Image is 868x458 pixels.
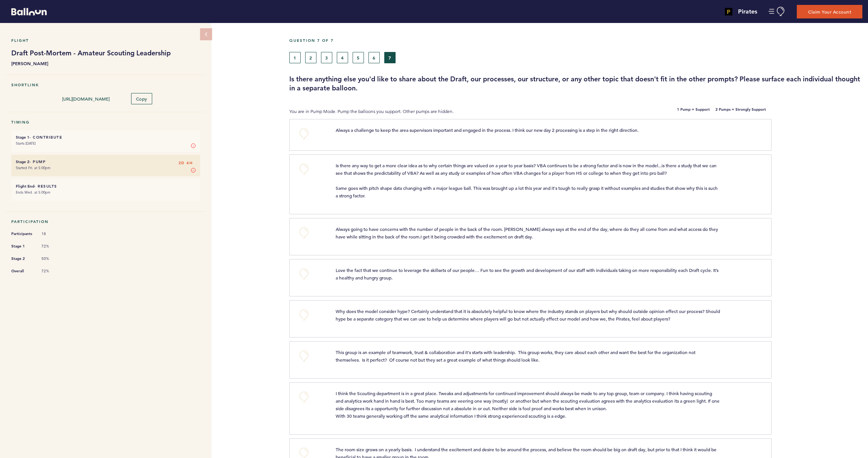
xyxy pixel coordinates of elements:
[11,219,200,224] h5: Participation
[11,38,200,43] h5: Flight
[289,38,862,43] h5: Question 7 of 7
[353,52,364,63] button: 5
[16,135,196,140] h6: - Contribute
[289,75,862,93] h3: Is there anything else you'd like to share about the Draft, our processes, our structure, or any ...
[11,243,34,250] span: Stage 1
[738,7,757,16] h4: Pirates
[16,190,50,195] time: Ends Wed. at 5:00pm
[336,127,639,133] span: Always a challenge to keep the area supervisors important and engaged in the process. I think our...
[16,184,34,189] small: Flight End
[677,108,710,115] b: 1 Pump = Support
[368,52,380,63] button: 6
[16,165,50,170] time: Started Fri. at 5:00pm
[336,226,719,240] span: Always going to have concerns with the number of people in the back of the room. [PERSON_NAME] al...
[16,159,29,164] small: Stage 2
[179,159,193,167] span: 2D 4H
[16,141,35,146] time: Starts [DATE]
[41,244,64,249] span: 72%
[16,184,196,189] h6: - Results
[289,108,573,115] p: You are in Pump Mode. Pump the balloons you support. Other pumps are hidden.
[715,108,766,115] b: 2 Pumps = Strongly Support
[41,256,64,261] span: 50%
[6,8,47,15] a: Balloon
[336,267,720,281] span: Love the fact that we continue to leverage the skillsets of our people… Fun to see the growth and...
[305,52,316,63] button: 2
[336,349,697,363] span: This group is an example of teamwork, trust & collaboration and it's starts with leadership. This...
[11,255,34,263] span: Stage 2
[41,231,64,237] span: 18
[41,269,64,274] span: 72%
[11,49,200,58] h1: Draft Post-Mortem - Amateur Scouting Leadership
[11,230,34,238] span: Participants
[16,135,29,140] small: Stage 1
[131,93,152,104] button: Copy
[336,390,721,419] span: I think the Scouting department is in a great place. Tweaks and adjustments for continued improve...
[16,159,196,164] h6: - Pump
[136,96,147,102] span: Copy
[336,308,721,322] span: Why does the model consider hype? Certainly understand that it is absolutely helpful to know wher...
[321,52,332,63] button: 3
[337,52,348,63] button: 4
[289,52,301,63] button: 1
[797,5,862,18] button: Claim Your Account
[384,52,396,63] button: 7
[11,60,200,67] b: [PERSON_NAME]
[769,7,785,16] button: Manage Account
[11,82,200,87] h5: Shortlink
[11,8,47,15] svg: Balloon
[11,120,200,125] h5: Timing
[11,267,34,275] span: Overall
[336,162,719,198] span: Is there any way to get a more clear idea as to why certain things are valued on a year to year b...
